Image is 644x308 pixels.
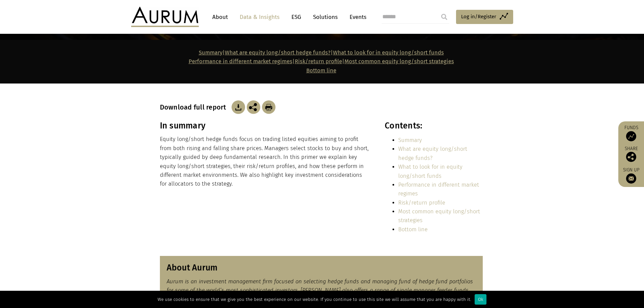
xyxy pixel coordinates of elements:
[295,58,342,65] a: Risk/return profile
[622,167,641,184] a: Sign up
[262,100,276,114] img: Download Article
[626,131,636,141] img: Access Funds
[622,125,641,141] a: Funds
[209,11,231,23] a: About
[398,164,462,179] a: What to look for in equity long/short funds
[160,121,370,131] h3: In summary
[306,67,336,74] a: Bottom line
[160,103,230,111] h3: Download full report
[398,182,479,197] a: Performance in different market regimes
[398,137,422,143] a: Summary
[189,49,454,74] strong: | | | |
[437,10,451,24] input: Submit
[199,49,222,56] a: Summary
[167,278,473,293] em: Aurum is an investment management firm focused on selecting hedge funds and managing fund of hedg...
[333,49,444,56] a: What to look for in equity long/short funds
[225,49,331,56] a: What are equity long/short hedge funds?
[385,121,482,131] h3: Contents:
[626,173,636,184] img: Sign up to our newsletter
[160,135,370,188] p: Equity long/short hedge funds focus on trading listed equities aiming to profit from both rising ...
[398,146,467,161] a: What are equity long/short hedge funds?
[167,263,476,273] h3: About Aurum
[288,11,305,23] a: ESG
[236,11,283,23] a: Data & Insights
[475,294,486,305] div: Ok
[626,152,636,162] img: Share this post
[131,7,199,27] img: Aurum
[346,11,366,23] a: Events
[310,11,341,23] a: Solutions
[461,13,496,21] span: Log in/Register
[456,10,513,24] a: Log in/Register
[189,58,292,65] a: Performance in different market regimes
[247,100,260,114] img: Share this post
[344,58,454,65] a: Most common equity long/short strategies
[622,146,641,162] div: Share
[232,100,245,114] img: Download Article
[398,226,428,233] a: Bottom line
[398,199,445,206] a: Risk/return profile
[398,208,480,223] a: Most common equity long/short strategies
